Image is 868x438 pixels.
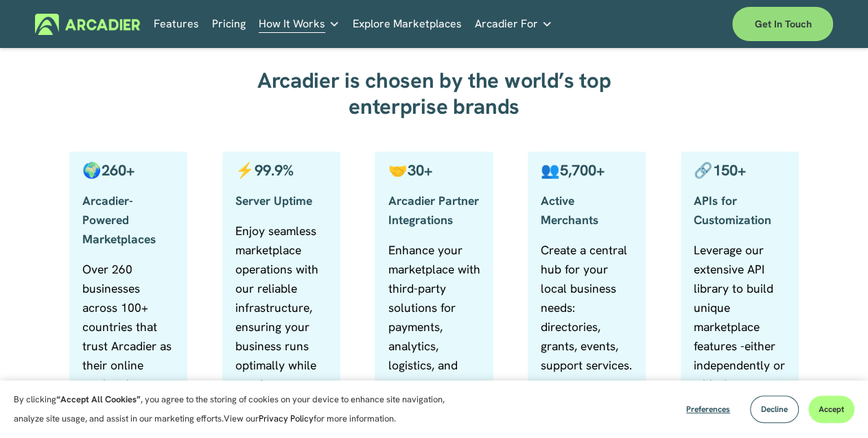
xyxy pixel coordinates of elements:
strong: “Accept All Cookies” [56,393,141,405]
a: Features [154,14,199,35]
strong: 30+ [407,160,432,180]
strong: 150+ [713,160,746,180]
img: Arcadier [35,14,140,35]
strong: Active Merchants [541,193,598,228]
p: Create a central hub for your local business needs: directories, grants, events, support services. [541,241,633,375]
strong: Arcadier Partner Integrations [388,193,482,228]
p: Enjoy seamless marketplace operations with our reliable infrastructure, ensuring your business ru... [235,221,327,413]
span: 👥 [541,160,605,180]
iframe: Chat Widget [799,372,868,438]
button: Preferences [676,396,740,423]
a: folder dropdown [259,14,340,35]
p: Enhance your marketplace with third-party solutions for payments, analytics, logistics, and more. [388,241,480,394]
strong: Arcadier is chosen by the world’s top enterprise brands [257,66,616,121]
strong: APIs for Customization [694,193,771,228]
div: Chat-Widget [799,372,868,438]
span: Preferences [686,404,730,415]
p: ⚡ [235,161,327,180]
strong: 5,700+ [560,160,605,180]
strong: 260+ [102,160,134,180]
button: Decline [750,396,799,423]
a: Explore Marketplaces [353,14,462,35]
strong: Arcadier-Powered Marketplaces [82,193,156,247]
a: folder dropdown [475,14,552,35]
span: Decline [761,404,788,415]
p: 🤝 [388,161,480,180]
span: How It Works [259,14,325,34]
p: By clicking , you agree to the storing of cookies on your device to enhance site navigation, anal... [14,390,460,428]
span: Arcadier For [475,14,538,34]
p: 🔗 [694,161,786,180]
strong: 99.9% [255,160,294,180]
a: Privacy Policy [259,413,314,424]
a: Pricing [212,14,246,35]
a: Get in touch [732,7,833,41]
strong: Server Uptime [235,193,312,208]
p: 🌍 [82,161,174,180]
